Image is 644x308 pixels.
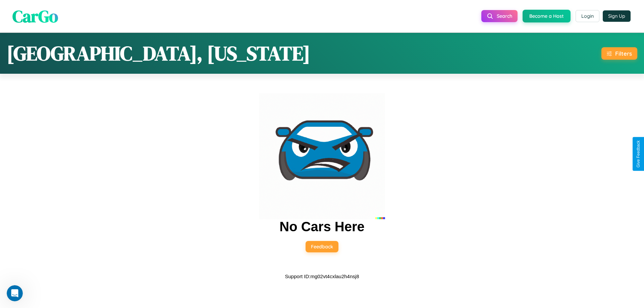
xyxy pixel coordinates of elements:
p: Support ID: mg02vt4cxlau2h4nsj8 [285,272,359,281]
div: Filters [615,50,632,57]
div: Give Feedback [636,140,641,168]
button: Feedback [306,241,338,252]
h2: No Cars Here [279,219,364,234]
button: Sign Up [603,10,631,22]
button: Login [576,10,599,22]
button: Become a Host [523,10,571,22]
span: Search [497,13,512,19]
span: CarGo [12,4,58,27]
button: Search [481,10,518,22]
button: Filters [601,47,637,60]
iframe: Intercom live chat [7,285,23,301]
img: car [259,93,385,219]
h1: [GEOGRAPHIC_DATA], [US_STATE] [7,40,310,67]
